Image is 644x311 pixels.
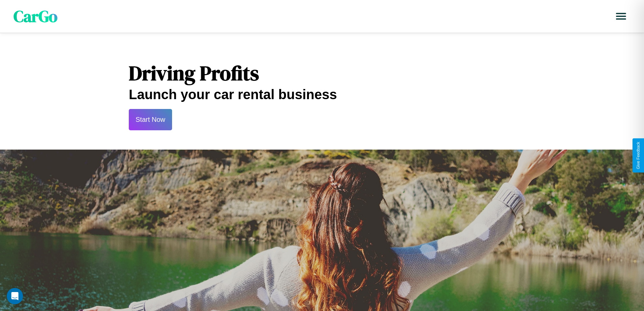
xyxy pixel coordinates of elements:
[612,7,630,26] button: Open menu
[7,288,23,304] div: Open Intercom Messenger
[129,87,515,102] h2: Launch your car rental business
[129,59,515,87] h1: Driving Profits
[636,142,641,169] div: Give Feedback
[14,5,57,27] span: CarGo
[129,109,172,130] button: Start Now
